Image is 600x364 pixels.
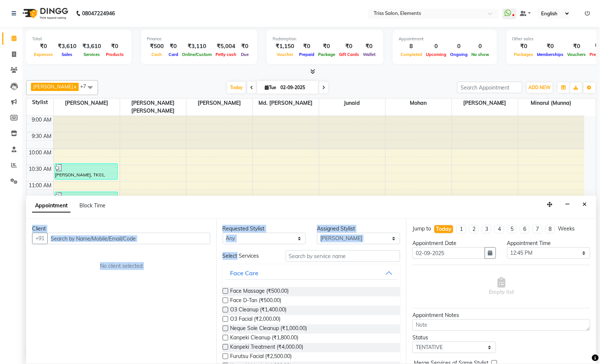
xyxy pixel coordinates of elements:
span: Ongoing [448,52,469,57]
div: ₹0 [104,42,126,51]
span: Face D-Tan (₹500.00) [230,296,282,306]
span: Vouchers [566,52,588,57]
div: 9:00 AM [31,116,53,124]
input: 2025-09-02 [278,82,315,93]
span: [PERSON_NAME] [452,98,518,108]
div: ₹0 [167,42,180,51]
span: Due [239,52,251,57]
span: Package [316,52,337,57]
div: 10:30 AM [28,165,53,173]
span: Prepaid [297,52,316,57]
div: ₹0 [566,42,588,51]
span: Sales [60,52,75,57]
div: Client [32,225,210,233]
span: No show [469,52,491,57]
div: Appointment Date [412,239,496,247]
div: ₹0 [238,42,251,51]
div: Appointment Time [507,239,590,247]
span: Card [167,52,180,57]
div: [PERSON_NAME], TK02, 11:15 AM-12:15 PM, Hair Cut (₹500),Shave (₹300) [55,192,118,225]
input: Search by Name/Mobile/Email/Code [47,233,210,244]
b: 08047224946 [82,3,115,24]
div: ₹0 [297,42,316,51]
div: Appointment Notes [412,311,590,319]
span: Online/Custom [180,52,214,57]
button: Close [579,199,590,210]
li: 1 [456,225,466,233]
span: Cash [150,52,164,57]
div: ₹500 [147,42,167,51]
span: Petty cash [214,52,238,57]
span: Kanpeki Cleanup (₹1,800.00) [230,334,299,343]
div: ₹0 [535,42,566,51]
div: ₹5,004 [214,42,238,51]
div: ₹0 [316,42,337,51]
li: 7 [533,225,542,233]
span: +7 [80,83,92,89]
button: +91 [32,233,48,244]
span: Block Time [79,202,106,209]
div: Today [436,225,452,233]
li: 2 [469,225,479,233]
div: Redemption [273,36,377,42]
span: O3 Cleanup (₹1,400.00) [230,306,287,315]
span: Empty list [489,277,514,296]
span: [PERSON_NAME] [33,84,73,90]
span: Expenses [32,52,55,57]
div: ₹3,610 [79,42,104,51]
div: ₹0 [32,42,55,51]
div: Face Care [230,269,258,277]
span: O3 Facial (₹2,000.00) [230,315,281,324]
a: x [73,84,76,90]
div: Weeks [558,225,575,233]
li: 8 [545,225,555,233]
div: Total [32,36,126,42]
div: 0 [448,42,469,51]
div: Status [412,334,496,342]
div: ₹0 [337,42,361,51]
img: logo [19,3,70,24]
div: ₹3,610 [55,42,79,51]
div: Assigned Stylist [317,225,400,233]
span: Upcoming [424,52,448,57]
input: yyyy-mm-dd [412,247,485,259]
span: Furutsu Facial (₹2,500.00) [230,352,292,362]
span: Gift Cards [337,52,361,57]
div: No client selected [50,262,192,270]
span: Wallet [361,52,377,57]
span: Completed [399,52,424,57]
span: [PERSON_NAME] [186,98,252,108]
div: Select Services [217,252,280,260]
span: Neque Sole Cleanup (₹1,000.00) [230,324,307,334]
div: Jump to [412,225,431,233]
li: 4 [494,225,504,233]
button: Face Care [226,266,398,280]
input: Search by service name [286,250,400,262]
span: Mohan [386,98,452,108]
span: ADD NEW [529,85,551,90]
div: ₹0 [361,42,377,51]
span: Kanpeki Treatment (₹4,000.00) [230,343,304,352]
li: 5 [507,225,517,233]
span: Packages [512,52,535,57]
li: 3 [482,225,491,233]
span: Md. [PERSON_NAME] [253,98,319,108]
div: Requested Stylist [223,225,306,233]
span: Junaid [319,98,385,108]
input: Search Appointment [457,82,522,93]
div: Stylist [26,98,53,106]
span: Tue [263,85,278,90]
div: 9:30 AM [31,132,53,140]
span: Products [104,52,126,57]
span: Appointment [32,199,70,213]
div: 0 [424,42,448,51]
span: [PERSON_NAME] [54,98,120,108]
div: [PERSON_NAME], TK01, 10:25 AM-10:55 AM, Hair Cut (₹500) [55,164,118,179]
span: [PERSON_NAME] [PERSON_NAME] [120,98,186,116]
div: Finance [147,36,251,42]
div: 8 [399,42,424,51]
div: ₹0 [512,42,535,51]
span: Minarul (Munna) [518,98,585,108]
div: 0 [469,42,491,51]
span: Memberships [535,52,566,57]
